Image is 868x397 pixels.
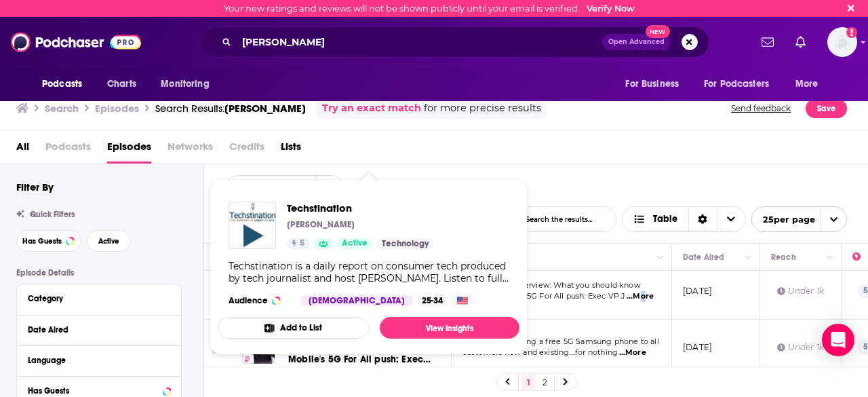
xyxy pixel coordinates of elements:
[795,75,818,94] span: More
[161,75,209,94] span: Monitoring
[786,71,835,97] button: open menu
[16,136,29,164] a: All
[16,181,54,193] h2: Filter By
[625,75,679,94] span: For Business
[822,250,838,266] button: Column Actions
[751,206,847,232] button: open menu
[777,285,824,297] div: Under 1k
[376,238,434,249] a: Technology
[827,27,857,57] img: User Profile
[33,71,100,97] button: open menu
[627,291,654,302] span: ...More
[28,294,161,303] div: Category
[155,102,306,115] a: Search Results:[PERSON_NAME]
[683,285,712,297] p: [DATE]
[806,99,847,118] button: Save
[229,260,509,284] div: Techstination is a daily report on consumer tech produced by tech journalist and host [PERSON_NAM...
[224,102,306,115] span: [PERSON_NAME]
[608,39,665,45] span: Open Advanced
[151,71,226,97] button: open menu
[87,230,131,252] button: Active
[652,250,669,266] button: Column Actions
[229,202,276,249] img: Techstination
[28,321,170,338] button: Date Aired
[107,136,151,164] a: Episodes
[155,102,306,115] div: Search Results:
[11,29,141,55] img: Podchaser - Follow, Share and Rate Podcasts
[727,98,795,119] button: Send feedback
[538,374,551,390] a: 2
[462,291,625,301] span: about T-Mobile's 5G For All push: Exec VP J
[846,27,857,38] svg: Email not verified
[827,27,857,57] span: Logged in as jbarbour
[28,356,161,365] div: Language
[704,75,769,94] span: For Podcasters
[30,210,75,219] span: Quick Filters
[752,209,815,230] span: 25 per page
[218,317,369,339] button: Add to List
[462,280,641,290] span: Techstination interview: What you should know
[107,75,136,94] span: Charts
[462,337,659,346] span: T-Mobile is offering a free 5G Samsung phone to all
[16,268,182,278] p: Episode Details
[300,295,413,306] div: [DEMOGRAPHIC_DATA]
[28,386,159,396] div: Has Guests
[822,324,854,356] div: Open Intercom Messenger
[688,207,717,231] div: Sort Direction
[416,295,448,306] div: 25-34
[336,238,373,249] a: Active
[322,100,421,116] a: Try an exact match
[619,347,646,358] span: ...More
[287,238,310,249] a: 5
[587,3,635,14] a: Verify Now
[622,206,746,232] button: Choose View
[28,352,170,368] button: Language
[790,31,811,54] a: Show notifications dropdown
[777,341,824,353] div: Under 1k
[741,250,757,266] button: Column Actions
[229,295,290,306] h3: Audience
[521,374,535,390] a: 1
[42,75,82,94] span: Podcasts
[28,290,170,307] button: Category
[827,27,857,57] button: Show profile menu
[199,26,709,58] div: Search podcasts, credits, & more...
[756,31,779,54] a: Show notifications dropdown
[237,31,602,53] input: Search podcasts, credits, & more...
[98,71,144,97] a: Charts
[653,214,677,224] span: Table
[95,102,139,115] h3: Episodes
[16,230,81,252] button: Has Guests
[28,325,161,335] div: Date Aired
[167,136,213,164] span: Networks
[771,249,796,265] div: Reach
[224,3,635,14] div: Your new ratings and reviews will not be shown publicly until your email is verified.
[287,202,434,214] a: Techstination
[616,71,696,97] button: open menu
[602,34,671,50] button: Open AdvancedNew
[45,102,79,115] h3: Search
[380,317,519,339] a: View Insights
[695,71,789,97] button: open menu
[281,136,301,164] a: Lists
[683,341,712,353] p: [DATE]
[22,238,62,245] span: Has Guests
[342,237,368,250] span: Active
[646,25,670,38] span: New
[45,136,91,164] span: Podcasts
[287,219,355,230] p: [PERSON_NAME]
[229,136,264,164] span: Credits
[683,249,724,265] div: Date Aired
[424,100,541,116] span: for more precise results
[462,347,618,357] span: customers new and existing....for nothing
[300,237,304,250] span: 5
[98,238,119,245] span: Active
